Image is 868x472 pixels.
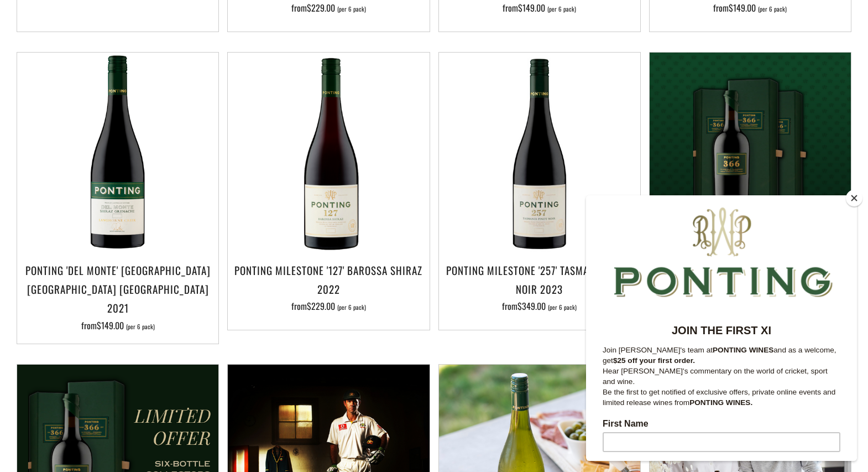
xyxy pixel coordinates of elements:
[127,151,187,159] strong: PONTING WINES
[729,1,756,14] span: $149.00
[81,319,155,332] span: from
[758,6,787,12] span: (per 6 pack)
[445,261,635,298] h3: Ponting Milestone '257' Tasmania Pinot Noir 2023
[846,190,862,206] button: Close
[17,363,254,383] input: Subscribe
[439,261,640,316] a: Ponting Milestone '257' Tasmania Pinot Noir 2023 from$349.00 (per 6 pack)
[27,161,109,169] strong: $25 off your first order.
[337,304,366,310] span: (per 6 pack)
[503,1,576,14] span: from
[518,1,545,14] span: $149.00
[17,317,254,330] label: Email
[548,304,577,310] span: (per 6 pack)
[97,319,124,332] span: $149.00
[502,299,577,313] span: from
[547,6,576,12] span: (per 6 pack)
[17,261,218,330] a: Ponting 'Del Monte' [GEOGRAPHIC_DATA] [GEOGRAPHIC_DATA] [GEOGRAPHIC_DATA] 2021 from$149.00 (per 6...
[103,203,166,211] strong: PONTING WINES.
[17,396,248,444] span: We will send you a confirmation email to subscribe. I agree to sign up to the Ponting Wines newsl...
[517,299,546,313] span: $349.00
[228,261,429,316] a: Ponting Milestone '127' Barossa Shiraz 2022 from$229.00 (per 6 pack)
[126,324,155,330] span: (per 6 pack)
[307,1,335,14] span: $229.00
[86,129,185,141] strong: JOIN THE FIRST XI
[307,299,335,313] span: $229.00
[337,6,366,12] span: (per 6 pack)
[17,170,254,191] p: Hear [PERSON_NAME]'s commentary on the world of cricket, sport and wine.
[23,261,213,318] h3: Ponting 'Del Monte' [GEOGRAPHIC_DATA] [GEOGRAPHIC_DATA] [GEOGRAPHIC_DATA] 2021
[233,261,423,298] h3: Ponting Milestone '127' Barossa Shiraz 2022
[17,191,254,212] p: Be the first to get notified of exclusive offers, private online events and limited release wines...
[17,149,254,170] p: Join [PERSON_NAME]'s team at and as a welcome, get
[17,270,254,283] label: Last Name
[713,1,787,14] span: from
[291,1,366,14] span: from
[291,299,366,313] span: from
[17,224,254,237] label: First Name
